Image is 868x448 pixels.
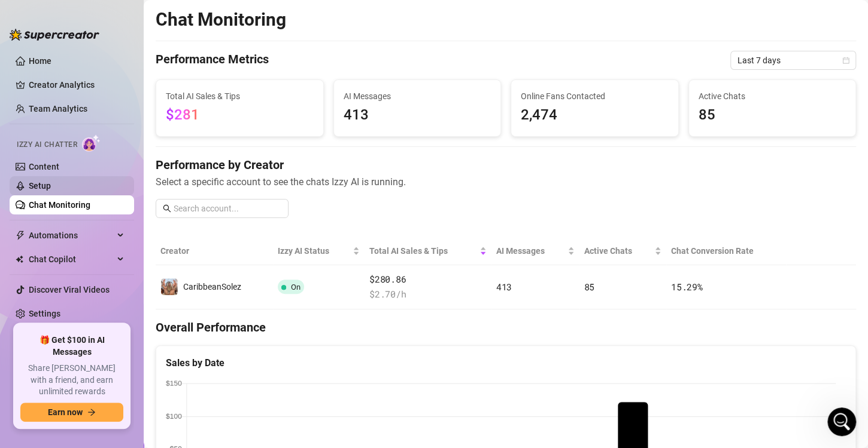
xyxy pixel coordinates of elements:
[29,250,114,269] span: Chat Copilot
[344,104,491,127] span: 413
[827,407,856,436] iframe: Intercom live chat
[666,237,786,265] th: Chat Conversion Rate
[842,57,849,64] span: calendar
[29,162,59,171] a: Content
[365,237,491,265] th: Total AI Sales & Tips
[699,104,846,127] span: 85
[82,134,101,152] img: AI Chatter
[156,8,286,31] h2: Chat Monitoring
[163,204,171,213] span: search
[20,363,123,398] span: Share [PERSON_NAME] with a friend, and earn unlimited rewards
[29,56,51,66] a: Home
[210,5,232,27] div: Close
[291,283,301,291] span: On
[87,408,96,416] span: arrow-right
[29,226,114,245] span: Automations
[521,104,669,127] span: 2,474
[584,281,594,293] span: 85
[156,157,856,173] h4: Performance by Creator
[166,90,314,103] span: Total AI Sales & Tips
[166,355,846,370] div: Sales by Date
[156,51,269,70] h4: Performance Metrics
[183,282,241,291] span: CaribbeanSolez
[8,5,31,27] button: go back
[161,278,178,295] img: CaribbeanSolez
[344,90,491,103] span: AI Messages
[579,237,666,265] th: Active Chats
[273,237,365,265] th: Izzy AI Status
[29,200,90,210] a: Chat Monitoring
[521,90,669,103] span: Online Fans Contacted
[29,104,87,113] a: Team Analytics
[20,403,123,422] button: Earn nowarrow-right
[166,106,199,123] span: $281
[369,272,487,287] span: $280.86
[156,237,273,265] th: Creator
[29,181,51,191] a: Setup
[156,319,856,336] h4: Overall Performance
[156,174,856,189] span: Select a specific account to see the chats Izzy AI is running.
[496,281,512,293] span: 413
[10,29,99,41] img: logo-BBDzfeDw.svg
[29,285,110,294] a: Discover Viral Videos
[369,287,487,302] span: $ 2.70 /h
[174,202,281,215] input: Search account...
[278,244,350,257] span: Izzy AI Status
[16,231,25,240] span: thunderbolt
[496,244,565,257] span: AI Messages
[16,255,23,263] img: Chat Copilot
[29,75,125,94] a: Creator Analytics
[671,281,702,293] span: 15.29 %
[738,51,849,69] span: Last 7 days
[29,309,60,318] a: Settings
[369,244,477,257] span: Total AI Sales & Tips
[699,90,846,103] span: Active Chats
[491,237,579,265] th: AI Messages
[17,139,77,151] span: Izzy AI Chatter
[20,335,123,358] span: 🎁 Get $100 in AI Messages
[48,407,83,417] span: Earn now
[584,244,652,257] span: Active Chats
